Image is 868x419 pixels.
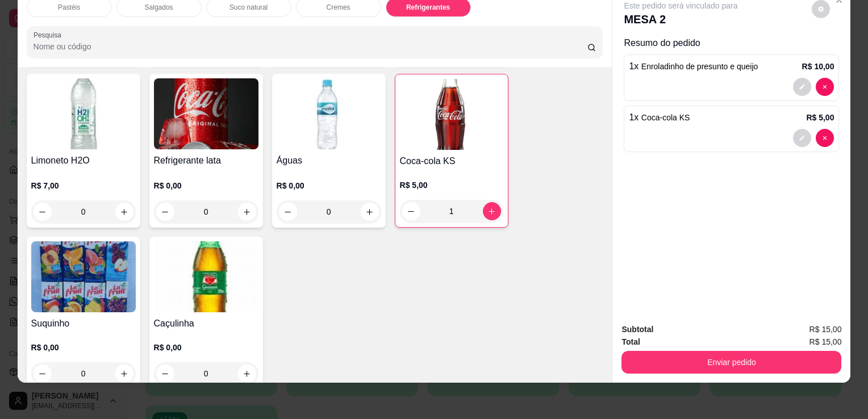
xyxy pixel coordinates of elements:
[816,78,834,96] button: decrease-product-quantity
[400,154,503,168] h4: Coca-cola KS
[31,180,136,191] p: R$ 7,00
[115,203,133,221] button: increase-product-quantity
[624,36,839,50] p: Resumo do pedido
[154,154,258,167] h4: Refrigerante lata
[624,11,737,27] p: MESA 2
[34,203,52,221] button: decrease-product-quantity
[793,78,811,96] button: decrease-product-quantity
[31,78,136,149] img: product-image
[31,317,136,330] h4: Suquinho
[154,342,258,353] p: R$ 0,00
[277,78,381,149] img: product-image
[629,111,690,124] p: 1 x
[406,3,450,12] p: Refrigerantes
[154,78,258,149] img: product-image
[229,3,268,12] p: Suco natural
[806,112,834,123] p: R$ 5,00
[793,129,811,147] button: decrease-product-quantity
[58,3,80,12] p: Pastéis
[641,113,690,122] span: Coca-cola KS
[400,79,503,150] img: product-image
[31,342,136,353] p: R$ 0,00
[31,154,136,167] h4: Limoneto H2O
[154,317,258,330] h4: Caçulinha
[154,180,258,191] p: R$ 0,00
[277,180,381,191] p: R$ 0,00
[641,62,758,71] span: Enroladinho de presunto e queijo
[621,337,640,346] strong: Total
[402,202,420,220] button: decrease-product-quantity
[809,323,842,336] span: R$ 15,00
[483,202,501,220] button: increase-product-quantity
[816,129,834,147] button: decrease-product-quantity
[621,351,841,374] button: Enviar pedido
[154,241,258,312] img: product-image
[34,30,65,40] label: Pesquisa
[31,241,136,312] img: product-image
[802,61,834,72] p: R$ 10,00
[34,41,587,52] input: Pesquisa
[327,3,350,12] p: Cremes
[400,179,503,191] p: R$ 5,00
[629,60,758,73] p: 1 x
[621,325,653,334] strong: Subtotal
[809,336,842,348] span: R$ 15,00
[277,154,381,167] h4: Águas
[145,3,173,12] p: Salgados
